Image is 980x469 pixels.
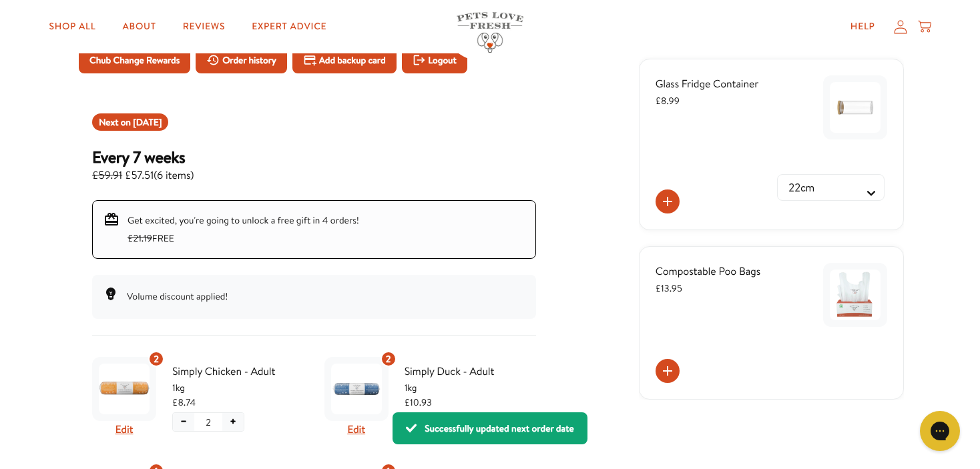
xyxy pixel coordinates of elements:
span: 2 [206,415,211,430]
img: Simply Duck - Adult [331,364,382,414]
span: Compostable Poo Bags [656,264,761,279]
img: Glass Fridge Container [830,82,881,133]
a: Expert Advice [241,13,337,40]
a: Reviews [172,13,236,40]
button: Order history [196,47,287,73]
button: Logout [402,47,467,73]
span: Simply Duck - Adult [405,363,537,380]
div: Subscription product: Simply Duck - Adult [324,352,537,444]
span: Volume discount applied! [127,290,228,303]
div: Subscription product: Simply Chicken - Adult [92,352,304,444]
s: £59.91 [92,168,122,183]
h3: Every 7 weeks [92,147,194,167]
div: Shipment 2025-09-06T23:00:00+00:00 [92,113,168,131]
div: Subscription for 6 items with cost £57.51. Renews Every 7 weeks [92,147,536,184]
span: 2 [438,415,443,430]
span: Get excited, you're going to unlock a free gift in 4 orders! FREE [128,213,359,245]
a: About [112,13,167,40]
a: Shop All [38,13,106,40]
button: Increase quantity [222,413,244,431]
img: Simply Chicken - Adult [99,364,150,414]
span: Logout [428,53,456,67]
span: 1kg [172,380,304,395]
span: Add backup card [319,53,386,67]
img: Pets Love Fresh [457,12,523,53]
span: £8.99 [656,94,680,107]
button: Edit [347,421,365,438]
img: Compostable Poo Bags [830,270,881,320]
button: Edit [115,421,134,438]
span: 1kg [405,380,537,395]
button: Decrease quantity [405,413,427,431]
span: £10.93 [405,395,432,410]
div: 2 units of item: Simply Duck - Adult [381,351,397,367]
button: Chub Change Rewards [79,47,190,73]
span: Order history [222,53,276,67]
span: £57.51 ( 6 items ) [92,167,194,184]
span: 2 [386,352,391,366]
span: Chub Change Rewards [89,53,180,67]
a: Help [840,13,886,40]
span: 2 [154,352,159,366]
span: Simply Chicken - Adult [172,363,304,380]
s: £21.19 [128,231,152,245]
span: £13.95 [656,282,682,295]
div: 2 units of item: Simply Chicken - Adult [148,351,164,367]
button: Add backup card [292,47,397,73]
span: Sep 7, 2025 (Europe/London) [133,115,162,129]
span: Glass Fridge Container [656,77,759,91]
span: £8.74 [172,395,196,410]
button: Increase quantity [455,413,476,431]
button: Decrease quantity [173,413,194,431]
span: Next on [99,115,162,129]
iframe: Gorgias live chat messenger [913,406,967,456]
